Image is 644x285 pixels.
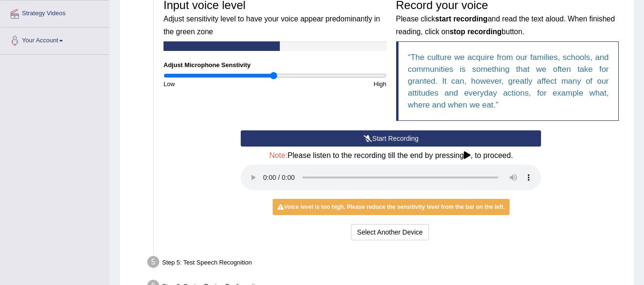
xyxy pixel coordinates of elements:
[164,15,380,35] small: Adjust sensitivity level to have your voice appear predominantly in the green zone
[351,224,429,240] button: Select Another Device
[396,15,615,35] small: Please click and read the text aloud. When finished reading, click on button.
[241,130,541,147] button: Start Recording
[164,60,251,69] label: Adjust Microphone Senstivity
[450,28,501,36] b: stop recording
[0,0,109,24] a: Strategy Videos
[159,79,275,88] div: Low
[0,28,109,51] a: Your Account
[241,151,541,160] h4: Please listen to the recording till the end by pressing , to proceed.
[273,199,510,215] div: Voice level is too high. Please reduce the sensitivity level from the bar on the left.
[143,253,630,274] div: Step 5: Test Speech Recognition
[275,79,391,88] div: High
[408,53,609,109] q: The culture we acquire from our families, schools, and communities is something that we often tak...
[435,15,488,23] b: start recording
[269,151,287,159] span: Note:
